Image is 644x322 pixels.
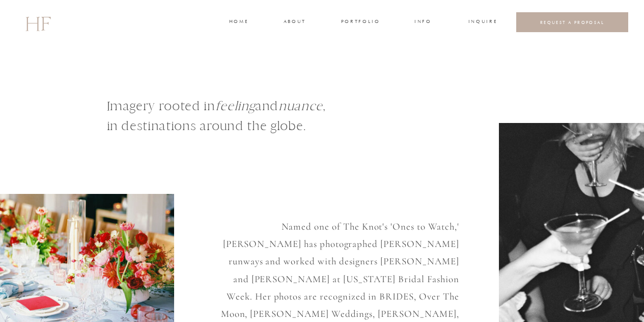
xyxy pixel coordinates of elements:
a: INQUIRE [468,18,496,27]
a: INFO [414,18,433,27]
a: HF [25,8,50,37]
a: about [284,18,305,27]
a: home [229,18,248,27]
h1: Imagery rooted in and , in destinations around the globe. [107,96,382,150]
a: REQUEST A PROPOSAL [524,19,621,25]
a: portfolio [341,18,379,27]
i: feeling [215,98,256,114]
i: nuance [278,98,323,114]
